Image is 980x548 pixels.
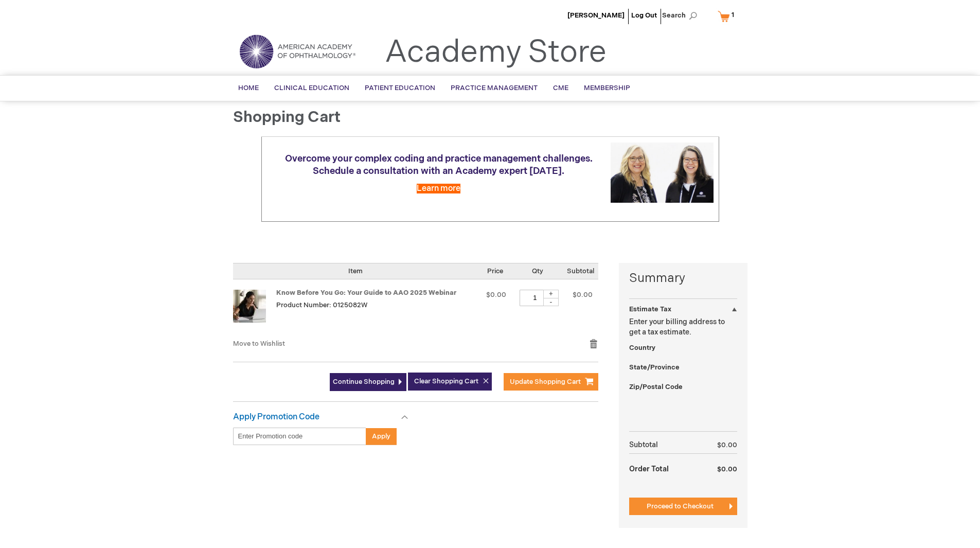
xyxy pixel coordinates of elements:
[274,84,349,92] span: Clinical Education
[504,373,598,391] button: Update Shopping Cart
[716,7,741,25] a: 1
[487,267,503,275] span: Price
[629,363,680,372] span: State/Province
[629,498,737,515] button: Proceed to Checkout
[567,11,625,20] a: [PERSON_NAME]
[233,108,341,127] span: Shopping Cart
[233,290,276,329] a: Know Before You Go: Your Guide to AAO 2025 Webinar
[532,267,543,275] span: Qty
[408,373,492,391] button: Clear Shopping Cart
[486,291,506,299] span: $0.00
[414,377,478,385] span: Clear Shopping Cart
[629,344,655,352] span: Country
[510,378,581,386] span: Update Shopping Cart
[348,267,363,275] span: Item
[584,84,630,92] span: Membership
[333,378,395,386] span: Continue Shopping
[330,373,406,391] a: Continue Shopping
[631,11,657,20] a: Log Out
[520,290,550,306] input: Qty
[717,465,737,473] span: $0.00
[573,291,593,299] span: $0.00
[233,428,366,445] input: Enter Promotion code
[543,298,559,306] div: -
[611,143,714,203] img: Schedule a consultation with an Academy expert today
[647,502,714,510] span: Proceed to Checkout
[233,412,319,422] strong: Apply Promotion Code
[276,301,367,309] span: Product Number: 0125082W
[732,11,734,19] span: 1
[662,5,701,26] span: Search
[629,270,737,287] strong: Summary
[366,428,397,445] button: Apply
[285,153,593,176] span: Overcome your complex coding and practice management challenges. Schedule a consultation with an ...
[451,84,538,92] span: Practice Management
[567,267,594,275] span: Subtotal
[629,383,683,391] span: Zip/Postal Code
[629,317,737,338] p: Enter your billing address to get a tax estimate.
[629,459,669,478] strong: Order Total
[629,437,697,454] th: Subtotal
[238,84,259,92] span: Home
[417,184,460,193] a: Learn more
[233,290,266,323] img: Know Before You Go: Your Guide to AAO 2025 Webinar
[276,289,456,297] a: Know Before You Go: Your Guide to AAO 2025 Webinar
[553,84,568,92] span: CME
[365,84,435,92] span: Patient Education
[385,34,607,71] a: Academy Store
[717,441,737,449] span: $0.00
[629,305,671,313] strong: Estimate Tax
[372,432,390,440] span: Apply
[543,290,559,298] div: +
[233,340,285,348] a: Move to Wishlist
